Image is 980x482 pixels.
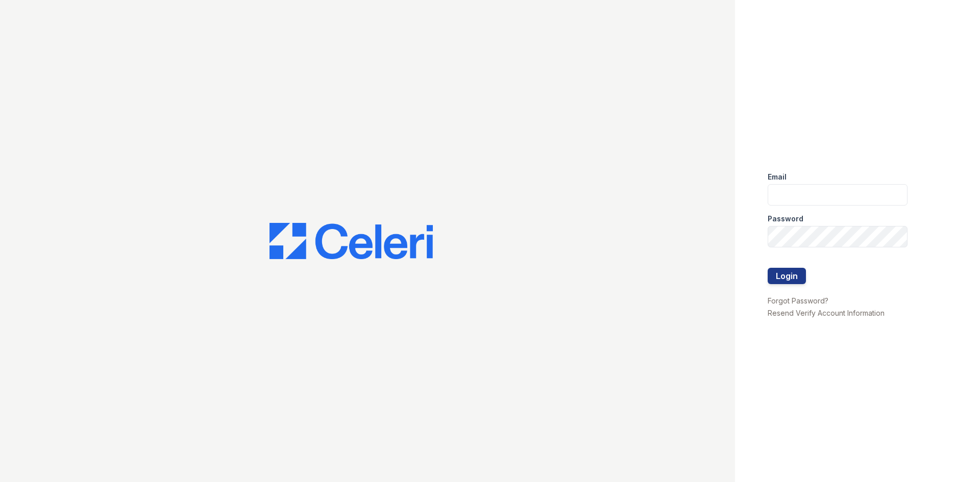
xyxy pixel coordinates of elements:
[768,296,828,305] a: Forgot Password?
[269,223,433,260] img: CE_Logo_Blue-a8612792a0a2168367f1c8372b55b34899dd931a85d93a1a3d3e32e68fde9ad4.png
[768,309,885,317] a: Resend Verify Account Information
[768,172,787,182] label: Email
[768,214,803,224] label: Password
[768,268,806,284] button: Login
